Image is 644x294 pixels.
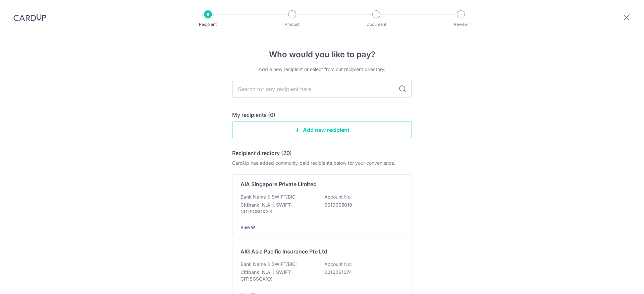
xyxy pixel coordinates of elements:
iframe: Opens a widget where you can find more information [601,274,637,291]
p: Account No: [324,194,352,200]
p: Amount [267,21,317,28]
p: Citibank, N.A. | SWIFT: CITISGSGXXX [240,202,316,215]
h5: My recipients (0) [232,111,275,119]
a: View [240,225,250,230]
h5: Recipient directory (20) [232,149,292,157]
p: 0010261074 [324,269,399,276]
p: Recipient [183,21,233,28]
p: AIA Singapore Private Limited [240,180,317,188]
p: 0010005019 [324,202,399,208]
p: Document [352,21,401,28]
div: CardUp has added commonly-paid recipients below for your convenience. [232,160,412,166]
div: Add a new recipient or select from our recipient directory. [232,66,412,73]
h4: Who would you like to pay? [232,49,412,61]
p: AIG Asia Pacific Insurance Pte Ltd [240,247,327,255]
a: Add new recipient [232,122,412,138]
p: Review [436,21,486,28]
p: Citibank, N.A. | SWIFT: CITISGSGXXX [240,269,316,282]
img: CardUp [13,13,46,21]
input: Search for any recipient here [232,81,412,97]
p: Account No: [324,261,352,268]
p: Bank Name & SWIFT/BIC: [240,194,297,200]
p: Bank Name & SWIFT/BIC: [240,261,297,268]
